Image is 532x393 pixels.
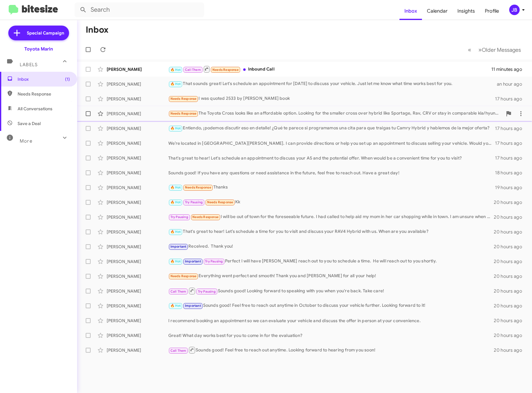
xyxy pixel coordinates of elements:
[107,258,168,265] div: [PERSON_NAME]
[198,290,216,294] span: Try Pausing
[170,304,181,308] span: 🔥 Hot
[170,290,186,294] span: Call Them
[168,155,495,161] div: That's great to hear! Let's schedule an appointment to discuss your A5 and the potential offer. W...
[18,91,70,97] span: Needs Response
[185,185,211,189] span: Needs Response
[452,2,480,20] a: Insights
[168,273,494,280] div: Everything went perfect and smooth! Thank you and [PERSON_NAME] for all your help!
[170,215,188,219] span: Try Pausing
[170,200,181,204] span: 🔥 Hot
[18,120,41,127] span: Save a Deal
[168,140,495,146] div: We’re located in [GEOGRAPHIC_DATA][PERSON_NAME]. I can provide directions or help you set up an a...
[494,347,527,353] div: 20 hours ago
[495,155,527,161] div: 17 hours ago
[107,273,168,279] div: [PERSON_NAME]
[494,288,527,294] div: 20 hours ago
[475,43,525,56] button: Next
[168,95,495,102] div: I was quoted 2533 by [PERSON_NAME] book
[107,214,168,220] div: [PERSON_NAME]
[494,214,527,220] div: 20 hours ago
[170,97,197,101] span: Needs Response
[8,26,69,40] a: Special Campaign
[494,258,527,265] div: 20 hours ago
[497,81,527,87] div: an hour ago
[509,5,520,15] div: JB
[170,230,181,234] span: 🔥 Hot
[107,318,168,324] div: [PERSON_NAME]
[170,111,197,115] span: Needs Response
[495,184,527,191] div: 19 hours ago
[468,46,471,54] span: «
[107,332,168,338] div: [PERSON_NAME]
[491,66,527,72] div: 11 minutes ago
[168,287,494,295] div: Sounds good! Looking forward to speaking with you when you're back. Take care!
[107,125,168,132] div: [PERSON_NAME]
[24,46,53,52] div: Toyota Marin
[107,347,168,353] div: [PERSON_NAME]
[494,318,527,324] div: 20 hours ago
[107,155,168,161] div: [PERSON_NAME]
[107,244,168,250] div: [PERSON_NAME]
[168,65,491,73] div: Inbound Call
[212,68,239,72] span: Needs Response
[168,318,494,324] div: I recommend booking an appointment so we can evaluate your vehicle and discuss the offer in perso...
[494,229,527,235] div: 20 hours ago
[185,200,203,204] span: Try Pausing
[482,47,521,53] span: Older Messages
[168,243,494,250] div: Received. Thank you!
[168,258,494,265] div: Perfect I will have [PERSON_NAME] reach out to you to schedule a time. He will reach out to you s...
[170,259,181,263] span: 🔥 Hot
[86,25,108,35] h1: Inbox
[107,288,168,294] div: [PERSON_NAME]
[205,259,223,263] span: Try Pausing
[494,199,527,205] div: 20 hours ago
[168,332,494,338] div: Great! What day works best for you to come in for the evaluation?
[107,81,168,87] div: [PERSON_NAME]
[170,126,181,130] span: 🔥 Hot
[207,200,233,204] span: Needs Response
[494,303,527,309] div: 20 hours ago
[168,213,494,221] div: I will be out of town for the foreseeable future. I had called to help aid my mom in her car shop...
[495,170,527,176] div: 18 hours ago
[494,332,527,338] div: 20 hours ago
[75,2,204,17] input: Search
[185,68,201,72] span: Call Them
[494,273,527,279] div: 20 hours ago
[494,244,527,250] div: 20 hours ago
[27,30,64,36] span: Special Campaign
[168,346,494,354] div: Sounds good! Feel free to reach out anytime. Looking forward to hearing from you soon!
[504,5,525,15] button: JB
[185,259,201,263] span: Important
[170,68,181,72] span: 🔥 Hot
[20,138,32,144] span: More
[495,125,527,132] div: 17 hours ago
[422,2,452,20] a: Calendar
[168,302,494,309] div: Sounds good! Feel free to reach out anytime in October to discuss your vehicle further. Looking f...
[168,184,495,191] div: Thanks
[20,62,38,67] span: Labels
[168,170,495,176] div: Sounds good! If you have any questions or need assistance in the future, feel free to reach out. ...
[18,76,70,82] span: Inbox
[464,43,475,56] button: Previous
[170,245,186,249] span: Important
[168,199,494,206] div: Kk
[480,2,504,20] a: Profile
[185,304,201,308] span: Important
[170,274,197,278] span: Needs Response
[170,185,181,189] span: 🔥 Hot
[170,82,181,86] span: 🔥 Hot
[107,199,168,205] div: [PERSON_NAME]
[168,80,497,87] div: That sounds great! Let's schedule an appointment for [DATE] to discuss your vehicle. Just let me ...
[107,229,168,235] div: [PERSON_NAME]
[107,170,168,176] div: [PERSON_NAME]
[107,111,168,117] div: [PERSON_NAME]
[107,66,168,72] div: [PERSON_NAME]
[168,125,495,132] div: Entiendo, ¡podemos discutir eso en detalle! ¿Qué te parece si programamos una cita para que traig...
[192,215,219,219] span: Needs Response
[107,184,168,191] div: [PERSON_NAME]
[65,76,70,82] span: (1)
[168,228,494,235] div: That's great to hear! Let’s schedule a time for you to visit and discuss your RAV4 Hybrid with us...
[399,2,422,20] a: Inbox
